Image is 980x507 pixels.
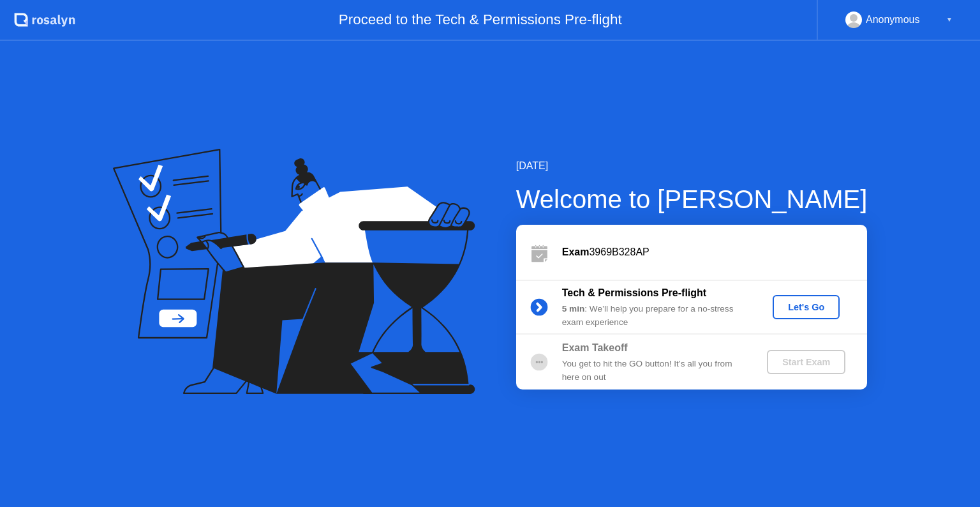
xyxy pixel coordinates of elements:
b: 5 min [562,304,585,314]
button: Let's Go [773,295,840,319]
div: Let's Go [778,302,835,312]
div: : We’ll help you prepare for a no-stress exam experience [562,303,746,329]
div: 3969B328AP [562,245,867,260]
div: [DATE] [516,158,868,174]
div: Start Exam [772,357,840,367]
div: You get to hit the GO button! It’s all you from here on out [562,358,746,384]
b: Exam [562,246,590,257]
div: Anonymous [866,11,920,28]
b: Exam Takeoff [562,342,628,353]
button: Start Exam [767,350,845,374]
b: Tech & Permissions Pre-flight [562,287,706,298]
div: Welcome to [PERSON_NAME] [516,180,868,218]
div: ▼ [946,11,953,28]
